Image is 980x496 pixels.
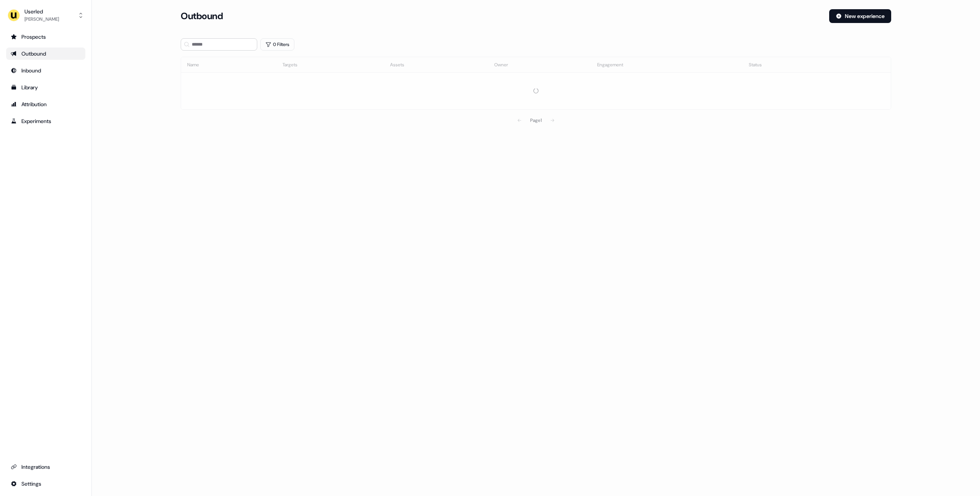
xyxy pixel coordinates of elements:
a: Go to experiments [6,115,85,127]
a: Go to prospects [6,31,85,43]
button: New experience [829,9,891,23]
div: Library [11,84,81,91]
a: Go to integrations [6,461,85,473]
a: Go to integrations [6,478,85,490]
div: Attribution [11,100,81,108]
h3: Outbound [181,10,223,22]
div: Integrations [11,463,81,471]
div: Inbound [11,67,81,74]
div: Prospects [11,33,81,41]
button: Userled[PERSON_NAME] [6,6,85,25]
a: Go to outbound experience [6,48,85,60]
div: Experiments [11,117,81,125]
div: Settings [11,480,81,488]
div: Userled [24,8,59,15]
div: [PERSON_NAME] [24,15,59,23]
a: Go to templates [6,81,85,94]
div: Outbound [11,50,81,57]
a: Go to Inbound [6,64,85,77]
button: 0 Filters [260,38,294,51]
a: Go to attribution [6,98,85,110]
